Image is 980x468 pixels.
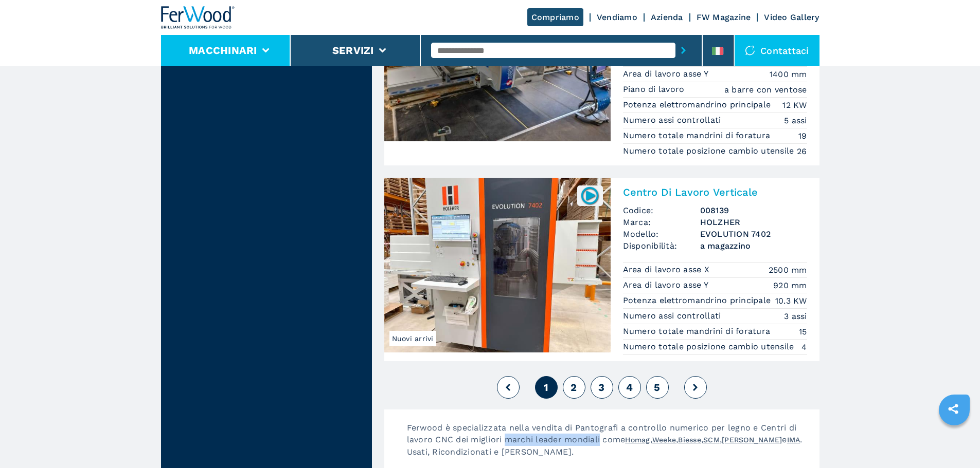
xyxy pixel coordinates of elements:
[798,130,807,142] em: 19
[623,295,774,306] p: Potenza elettromandrino principale
[384,178,819,361] a: Centro Di Lavoro Verticale HOLZHER EVOLUTION 7402Nuovi arrivi008139Centro Di Lavoro VerticaleCodi...
[940,396,966,422] a: sharethis
[724,84,807,96] em: a barre con ventose
[646,376,669,399] button: 5
[697,12,751,22] a: FW Magazine
[189,44,257,57] button: Macchinari
[389,331,436,346] span: Nuovi arrivi
[770,68,807,80] em: 1400 mm
[623,204,700,216] span: Codice:
[769,264,807,276] em: 2500 mm
[597,12,637,22] a: Vendiamo
[623,68,711,80] p: Area di lavoro asse Y
[623,145,797,157] p: Numero totale posizione cambio utensile
[735,35,819,66] div: Contattaci
[623,310,724,322] p: Numero assi controllati
[773,279,807,291] em: 920 mm
[623,326,773,337] p: Numero totale mandrini di foratura
[544,381,548,394] span: 1
[623,84,687,95] p: Piano di lavoro
[623,216,700,228] span: Marca:
[598,381,604,394] span: 3
[764,12,819,22] a: Video Gallery
[936,422,972,460] iframe: Chat
[784,310,807,322] em: 3 assi
[700,216,807,228] h3: HOLZHER
[799,326,807,338] em: 15
[332,44,374,57] button: Servizi
[535,376,558,399] button: 1
[678,436,701,444] a: Biesse
[797,145,807,157] em: 26
[623,279,711,291] p: Area di lavoro asse Y
[654,381,660,394] span: 5
[384,178,611,352] img: Centro Di Lavoro Verticale HOLZHER EVOLUTION 7402
[527,8,583,26] a: Compriamo
[623,130,773,141] p: Numero totale mandrini di foratura
[782,99,807,111] em: 12 KW
[623,186,807,198] h2: Centro Di Lavoro Verticale
[787,436,800,444] a: IMA
[775,295,807,307] em: 10.3 KW
[397,422,819,468] p: Ferwood è specializzata nella vendita di Pantografi a controllo numerico per legno e Centri di la...
[625,436,650,444] a: Homag
[626,381,633,394] span: 4
[623,115,724,126] p: Numero assi controllati
[722,436,782,444] a: [PERSON_NAME]
[675,39,691,62] button: submit-button
[591,376,613,399] button: 3
[652,436,676,444] a: Weeke
[563,376,585,399] button: 2
[700,240,807,252] span: a magazzino
[623,228,700,240] span: Modello:
[623,240,700,252] span: Disponibilità:
[700,204,807,216] h3: 008139
[784,115,807,126] em: 5 assi
[651,12,683,22] a: Azienda
[801,341,807,353] em: 4
[623,341,797,352] p: Numero totale posizione cambio utensile
[703,436,720,444] a: SCM
[700,228,807,240] h3: EVOLUTION 7402
[618,376,641,399] button: 4
[571,381,577,394] span: 2
[745,45,755,55] img: Contattaci
[623,99,774,110] p: Potenza elettromandrino principale
[161,6,235,29] img: Ferwood
[623,264,712,275] p: Area di lavoro asse X
[580,185,600,205] img: 008139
